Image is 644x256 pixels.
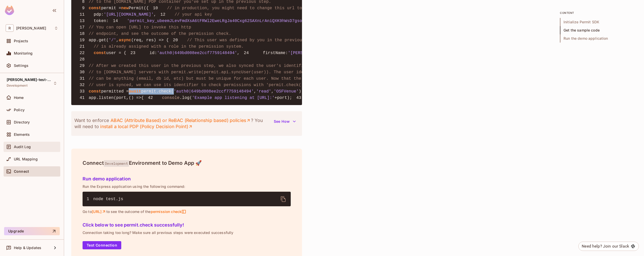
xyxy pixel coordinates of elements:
span: await [129,89,141,94]
p: Go to to see the outcome of the [83,209,291,214]
span: Help & Updates [14,246,41,250]
span: user = { [106,51,126,55]
span: R [6,24,14,32]
span: new [121,6,129,11]
span: 30 [75,69,89,75]
span: // After we created this user in the previous step, we also synced the user's identifier [89,64,309,68]
span: 'permit_key_ubeemJLevFmdXsA6tFRWl2EweLRgJa40Cxg62SAXnLrAniQXK9hWsD7gsoBngwwg6CuhWrKVDo0f71iIWS9dGf' [127,19,375,23]
span: // in production, you might need to change this url to fit your deployment [167,6,352,11]
span: , [116,38,119,43]
img: SReyMgAAAABJRU5ErkJggg== [5,6,14,15]
p: content [560,11,637,15]
span: 24 [239,50,253,56]
span: Development [7,84,27,88]
span: 33 [75,88,89,95]
span: permit.check( [141,89,174,94]
span: 20 [169,37,182,43]
span: // your api key [175,12,212,17]
span: , [237,51,240,55]
span: 11 [75,12,89,18]
span: 31 [75,76,89,82]
span: // is already assigned with a role in the permission system. [94,44,244,49]
span: 42 [144,95,157,101]
span: Development [104,160,129,167]
span: : [106,19,109,23]
span: 19 [75,37,89,43]
button: Upgrade [4,227,60,235]
span: [PERSON_NAME]-test-project [7,78,53,82]
p: Run the Express application using the following command: [83,185,291,189]
span: 14 [109,18,122,24]
span: pdp [94,12,101,17]
button: Test Connection [83,241,121,249]
span: 10 [149,5,162,11]
span: , [271,89,274,94]
span: app.get( [89,38,109,43]
span: 43 [292,95,305,101]
span: 'read' [256,89,271,94]
span: Elements [14,132,30,137]
span: Monitoring [14,51,33,55]
span: ); [299,89,304,94]
span: 12 [156,12,169,18]
span: 18 [75,31,89,37]
span: // can be anything (email, db id, etc) but must be unique for each user. Now that the [89,76,301,81]
span: 9 [75,5,89,11]
span: 28 [75,56,89,63]
h4: Connect Environment to Demo App 🚀 [83,160,291,166]
span: Settings [14,64,28,68]
span: () => [129,96,141,100]
span: , [154,12,156,17]
span: Projects [14,39,28,43]
span: Get the sample code [560,26,637,34]
span: (req, res) => { [131,38,169,43]
span: 'auth0|649bd008ee2ccf7759148494' [157,51,237,55]
span: : [155,51,157,55]
span: // user is synced, we can use its identifier to check permissions with 'permit.check()'. [89,83,309,87]
span: 41 [75,95,89,101]
span: 32 [75,82,89,88]
span: app.listen(port, [89,96,129,100]
span: // You can open [URL] to invoke this http [89,25,191,30]
span: 'auth0|649bd008ee2ccf7759148494' [174,89,254,94]
span: 1 [87,196,93,202]
span: Home [14,96,24,100]
span: { [141,96,144,100]
a: [URL] [92,209,106,214]
span: id [149,51,155,55]
span: console [162,96,179,100]
span: permit = [101,6,121,11]
a: ABAC (Attribute Based) or ReBAC (Relationship based) policies [110,117,251,124]
span: Audit Log [14,145,31,149]
span: +port); [275,96,292,100]
span: '[PERSON_NAME]' [288,51,325,55]
span: 22 [75,50,89,56]
span: Directory [14,120,30,124]
span: Policy [14,108,25,112]
span: Run the demo application [560,34,637,43]
span: node test.js [93,197,123,201]
span: permission check [150,209,186,214]
span: : [101,12,104,17]
span: async [119,38,131,43]
p: Connection taking too long? Make sure all previous steps were executed successfully [83,231,291,235]
span: 17 [75,24,89,30]
button: See How [271,117,299,126]
span: 23 [126,50,139,56]
h5: Run demo application [83,176,291,181]
a: install a local PDP (Policy Decision Point) [100,124,193,130]
span: const [89,6,101,11]
span: '/' [109,38,116,43]
span: URL Mapping [14,157,38,161]
span: const [94,51,106,55]
span: // This user was defined by you in the previous step and [187,38,327,43]
div: Need help? Join our Slack [582,243,629,249]
span: // to [DOMAIN_NAME] servers with permit.write(permit.api.syncUser(user)). The user identifier [89,70,321,75]
span: firstName [263,51,285,55]
span: : [285,51,288,55]
span: 'OSFVenue' [274,89,299,94]
span: .log( [179,96,192,100]
span: Initialize Permit SDK [560,18,637,26]
span: token [94,19,106,23]
p: Want to enforce ? You will need to [74,117,271,130]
